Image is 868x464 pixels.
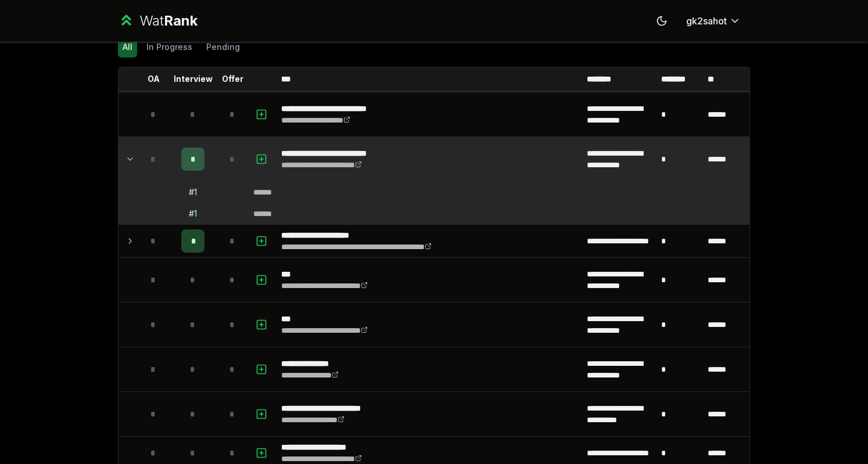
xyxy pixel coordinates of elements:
span: Rank [164,12,198,29]
a: WatRank [118,12,198,30]
button: Pending [202,37,245,57]
div: Wat [139,12,198,30]
p: Offer [222,73,243,85]
p: Interview [174,73,213,85]
div: # 1 [189,186,197,198]
button: In Progress [142,37,197,57]
span: gk2sahot [686,14,727,28]
button: gk2sahot [677,10,750,31]
button: All [118,37,137,57]
div: # 1 [189,208,197,220]
p: OA [148,73,160,85]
